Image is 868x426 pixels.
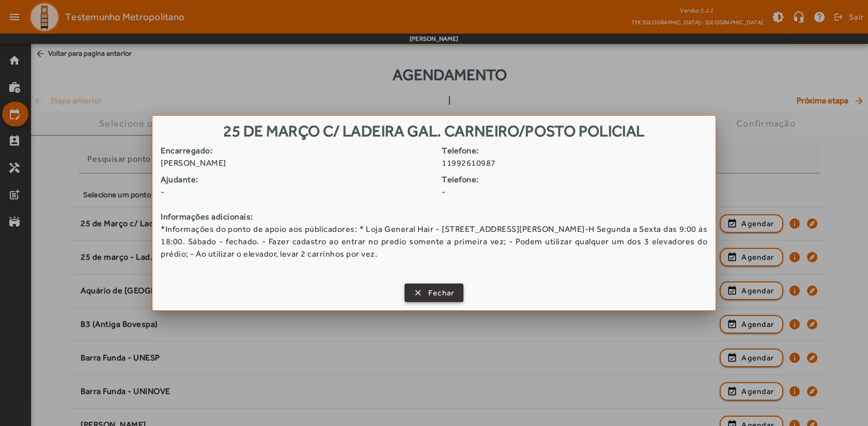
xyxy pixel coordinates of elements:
[161,186,434,198] span: -
[161,145,434,157] strong: Encarregado:
[152,116,716,144] h1: 25 de Março c/ Ladeira Gal. Carneiro/Posto Policial
[161,223,707,260] span: *Informações do ponto de apoio aos públicadores: * Loja General Hair - [STREET_ADDRESS][PERSON_NA...
[428,287,455,299] span: Fechar
[161,173,434,186] strong: Ajudante:
[442,173,715,186] strong: Telefone:
[442,186,715,198] span: -
[442,157,715,169] span: 11992610987
[161,211,707,223] strong: Informações adicionais:
[405,283,464,302] button: Fechar
[161,157,434,169] span: [PERSON_NAME]
[442,145,715,157] strong: Telefone:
